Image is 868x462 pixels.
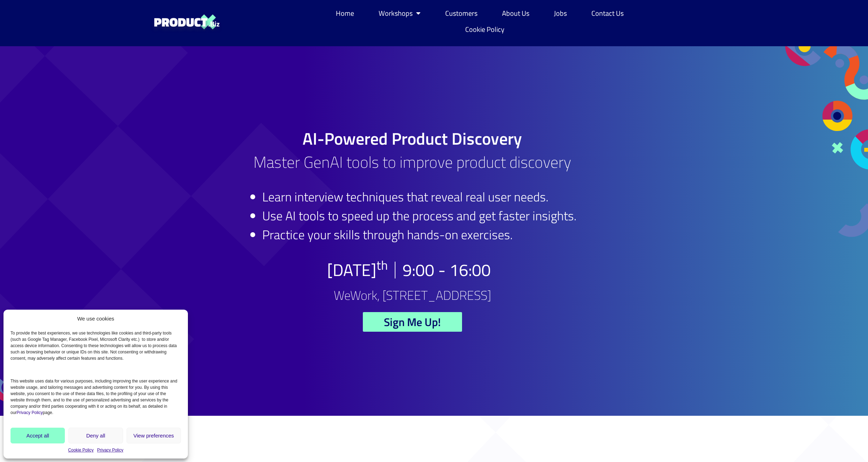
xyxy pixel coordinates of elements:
[262,225,576,244] li: Practice your skills through hands-on exercises.
[16,410,43,415] a: Privacy Policy
[584,5,631,21] a: Contact Us
[141,130,684,147] h1: AI-Powered Product Discovery
[363,312,462,332] a: Sign Me Up!
[495,5,536,21] a: About Us
[68,428,123,443] button: Deny all
[372,5,428,21] a: Workshops
[11,330,180,361] p: To provide the best experiences, we use technologies like cookies and third-party tools (such as ...
[141,154,684,170] h2: Master GenAI tools to improve product discovery
[402,262,491,278] h2: 9:00 - 16:00
[77,315,114,323] div: We use cookies
[547,5,574,21] a: Jobs
[384,316,441,327] span: Sign Me Up!
[68,447,94,453] a: Cookie Policy
[262,206,576,225] li: Use AI tools to speed up the process and get faster insights.
[327,262,388,278] h2: [DATE]
[334,289,491,302] h2: WeWork, [STREET_ADDRESS]
[377,255,388,275] sup: th
[329,5,361,21] a: Home
[438,5,484,21] a: Customers
[97,447,123,453] a: Privacy Policy
[11,428,65,443] button: Accept all
[127,428,181,443] button: View preferences
[11,378,180,416] p: This website uses data for various purposes, including improving the user experience and website ...
[323,5,642,37] nav: Menu
[262,187,576,206] li: Learn interview techniques that reveal real user needs.
[458,21,511,37] a: Cookie Policy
